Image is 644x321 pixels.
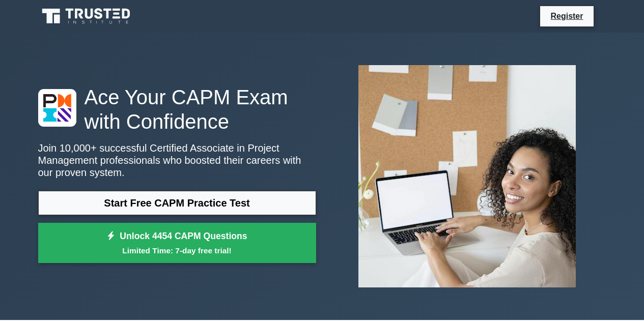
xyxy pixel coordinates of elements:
h1: Ace Your CAPM Exam with Confidence [38,85,316,134]
a: Unlock 4454 CAPM QuestionsLimited Time: 7-day free trial! [38,223,316,264]
a: Start Free CAPM Practice Test [38,191,316,215]
small: Limited Time: 7-day free trial! [51,245,303,256]
p: Join 10,000+ successful Certified Associate in Project Management professionals who boosted their... [38,142,316,179]
a: Register [544,10,589,22]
